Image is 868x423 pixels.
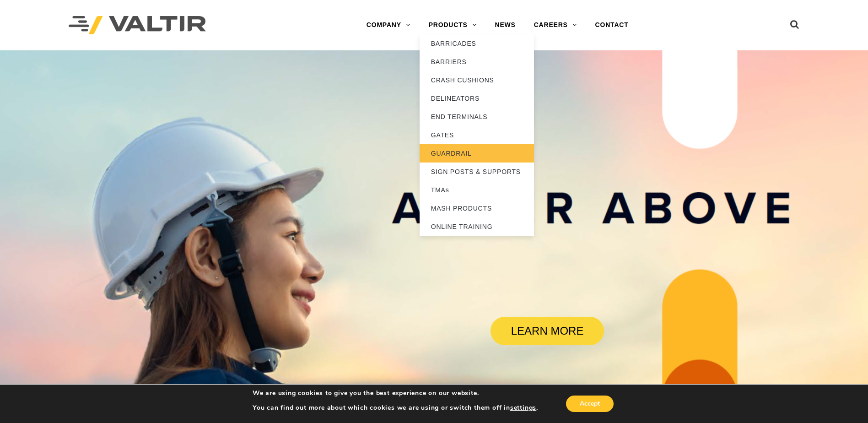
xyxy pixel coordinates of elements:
a: NEWS [486,16,525,34]
a: CRASH CUSHIONS [420,71,534,89]
a: DELINEATORS [420,89,534,108]
a: PRODUCTS [420,16,486,34]
button: settings [510,404,536,412]
a: ONLINE TRAINING [420,217,534,236]
a: CONTACT [586,16,638,34]
a: SIGN POSTS & SUPPORTS [420,163,534,181]
a: TMAs [420,181,534,199]
a: BARRICADES [420,34,534,53]
a: BARRIERS [420,53,534,71]
p: We are using cookies to give you the best experience on our website. [253,389,538,397]
button: Accept [566,396,614,412]
a: GUARDRAIL [420,144,534,163]
a: COMPANY [357,16,420,34]
a: LEARN MORE [491,317,604,345]
a: END TERMINALS [420,108,534,126]
p: You can find out more about which cookies we are using or switch them off in . [253,404,538,412]
a: MASH PRODUCTS [420,199,534,217]
a: GATES [420,126,534,144]
img: Valtir [69,16,206,35]
a: CAREERS [525,16,586,34]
